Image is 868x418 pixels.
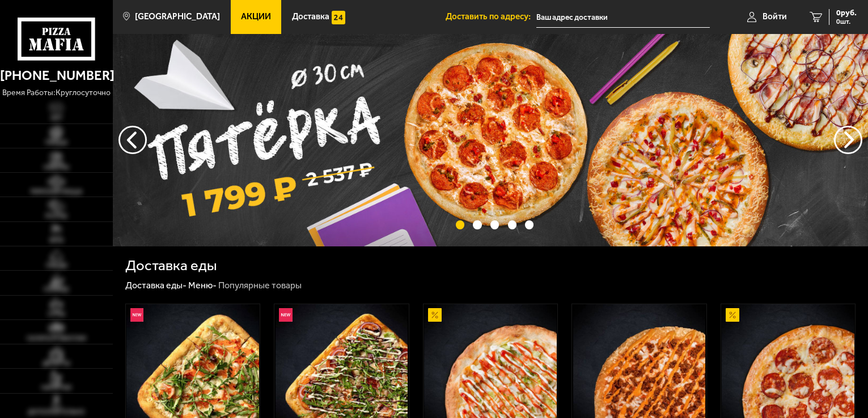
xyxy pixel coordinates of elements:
[836,18,857,25] span: 0 шт.
[456,220,464,229] button: точки переключения
[763,12,787,21] span: Войти
[508,220,516,229] button: точки переключения
[125,258,217,273] h1: Доставка еды
[428,308,442,322] img: Акционный
[188,280,217,291] a: Меню-
[834,126,862,154] button: предыдущий
[125,280,187,291] a: Доставка еды-
[279,308,293,322] img: Новинка
[135,12,220,21] span: [GEOGRAPHIC_DATA]
[241,12,271,21] span: Акции
[836,9,857,17] span: 0 руб.
[130,308,144,322] img: Новинка
[332,11,345,24] img: 15daf4d41897b9f0e9f617042186c801.svg
[536,7,710,28] input: Ваш адрес доставки
[726,308,739,322] img: Акционный
[218,280,302,292] div: Популярные товары
[292,12,329,21] span: Доставка
[118,126,147,154] button: следующий
[446,12,536,21] span: Доставить по адресу:
[473,220,481,229] button: точки переключения
[490,220,499,229] button: точки переключения
[525,220,533,229] button: точки переключения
